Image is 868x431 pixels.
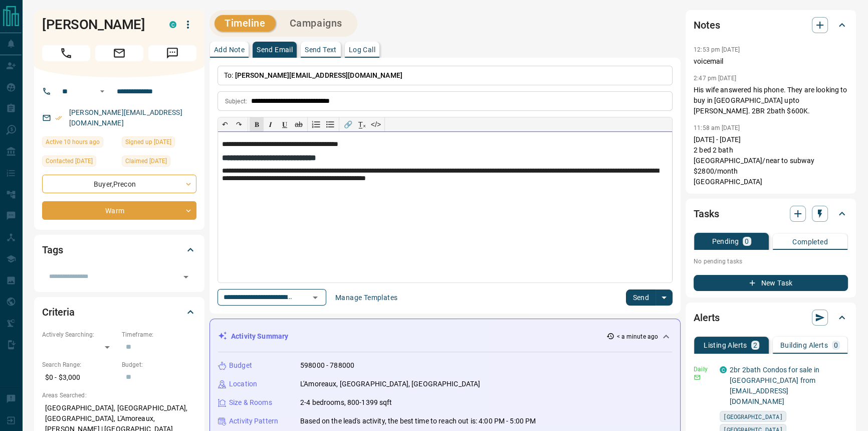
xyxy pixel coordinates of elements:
button: Open [96,85,108,97]
div: Activity Summary< a minute ago [218,327,672,346]
p: Size & Rooms [229,397,272,408]
svg: Email [694,374,701,381]
span: Contacted [DATE] [46,156,93,166]
p: L'Amoreaux, [GEOGRAPHIC_DATA], [GEOGRAPHIC_DATA] [300,379,480,389]
p: 2 [753,342,757,349]
h2: Criteria [42,304,75,320]
h2: Tasks [694,206,719,222]
p: His wife answered his phone. They are looking to buy in [GEOGRAPHIC_DATA] upto [PERSON_NAME]. 2BR... [694,85,848,116]
h2: Notes [694,17,720,33]
button: T̲ₓ [355,117,369,131]
button: Campaigns [280,15,352,32]
p: Activity Summary [231,331,288,342]
button: Bullet list [323,117,337,131]
p: 12:53 pm [DATE] [694,46,740,53]
p: Activity Pattern [229,416,278,426]
p: Add Note [214,46,245,53]
button: ↷ [232,117,246,131]
p: Send Text [305,46,337,53]
button: Open [308,291,322,305]
div: Warm [42,201,196,220]
p: Send Email [257,46,293,53]
p: Actively Searching: [42,330,117,339]
div: Thu Dec 05 2024 [122,156,196,170]
p: 2:47 pm [DATE] [694,75,736,82]
p: Pending [712,238,739,245]
span: [PERSON_NAME][EMAIL_ADDRESS][DOMAIN_NAME] [235,71,402,79]
div: Mon Sep 12 2022 [122,136,196,151]
div: Fri Jul 04 2025 [42,156,117,170]
p: $0 - $3,000 [42,369,117,386]
span: Claimed [DATE] [125,156,167,166]
span: Signed up [DATE] [125,137,171,147]
div: Notes [694,13,848,37]
div: Tue Aug 12 2025 [42,136,117,151]
p: Log Call [349,46,375,53]
p: Areas Searched: [42,391,196,400]
h2: Alerts [694,310,720,326]
span: Call [42,45,90,61]
button: Numbered list [309,117,323,131]
button: Manage Templates [329,290,403,306]
span: 𝐔 [282,120,287,128]
p: < a minute ago [616,332,658,341]
div: Criteria [42,300,196,324]
p: Location [229,379,257,389]
button: Open [179,270,193,284]
p: 598000 - 788000 [300,360,354,371]
span: [GEOGRAPHIC_DATA] [723,411,783,421]
p: voicemail [694,56,848,67]
span: Message [148,45,196,61]
div: condos.ca [720,366,727,373]
a: 2br 2bath Condos for sale in [GEOGRAPHIC_DATA] from [EMAIL_ADDRESS][DOMAIN_NAME] [730,366,819,405]
p: 2-4 bedrooms, 800-1399 sqft [300,397,392,408]
p: To: [218,66,673,85]
h2: Tags [42,242,63,258]
p: Based on the lead's activity, the best time to reach out is: 4:00 PM - 5:00 PM [300,416,536,426]
button: Timeline [214,15,276,32]
div: condos.ca [169,21,176,28]
a: [PERSON_NAME][EMAIL_ADDRESS][DOMAIN_NAME] [69,108,182,127]
button: 𝐁 [250,117,264,131]
p: Budget: [122,360,196,369]
button: Send [626,290,656,306]
div: Alerts [694,306,848,330]
div: Tags [42,238,196,262]
button: 🔗 [341,117,355,131]
span: Email [95,45,143,61]
span: Active 10 hours ago [46,137,100,147]
p: Listing Alerts [704,342,747,349]
p: [DATE] - [DATE] 2 bed 2 bath [GEOGRAPHIC_DATA]/near to subway $2800/month [GEOGRAPHIC_DATA] [694,134,848,187]
p: Search Range: [42,360,117,369]
button: ab [292,117,306,131]
svg: Email Verified [55,114,62,121]
p: 0 [834,342,838,349]
button: </> [369,117,383,131]
p: Timeframe: [122,330,196,339]
div: split button [626,290,673,306]
button: 𝑰 [264,117,278,131]
p: 11:58 am [DATE] [694,124,740,131]
div: Buyer , Precon [42,175,196,193]
button: 𝐔 [278,117,292,131]
p: Subject: [225,97,247,106]
button: New Task [694,275,848,291]
p: 0 [745,238,749,245]
p: Building Alerts [780,342,828,349]
button: ↶ [218,117,232,131]
div: Tasks [694,202,848,226]
h1: [PERSON_NAME] [42,17,154,33]
p: Budget [229,360,252,371]
p: Completed [792,238,828,245]
s: ab [295,120,303,128]
p: Daily [694,365,714,374]
p: No pending tasks [694,254,848,269]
